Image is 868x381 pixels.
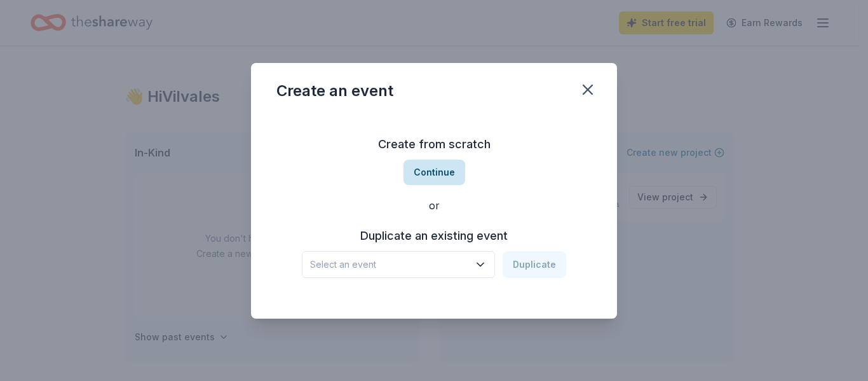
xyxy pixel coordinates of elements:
button: Continue [403,160,465,185]
div: Create an event [276,81,393,101]
h3: Duplicate an existing event [302,226,566,246]
button: Select an event [302,251,495,278]
h3: Create from scratch [276,134,592,155]
span: Select an event [310,257,469,272]
div: or [276,198,592,213]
